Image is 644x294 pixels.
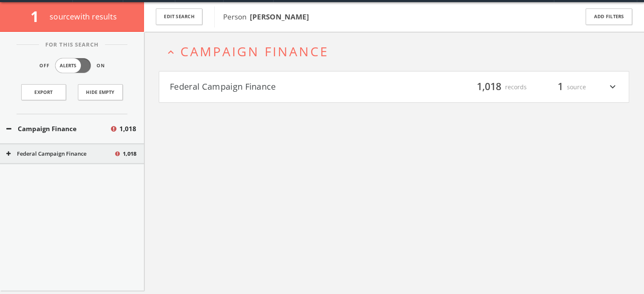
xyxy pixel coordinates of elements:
span: Campaign Finance [180,43,329,60]
span: Off [39,62,50,69]
div: source [535,80,586,94]
b: [PERSON_NAME] [250,12,309,22]
span: 1 [554,80,567,94]
span: On [97,62,105,69]
span: 1 [30,6,46,26]
span: source with results [50,11,117,22]
span: Person [223,12,309,22]
i: expand_more [607,80,618,94]
button: Campaign Finance [6,124,110,134]
span: 1,018 [473,80,505,94]
span: For This Search [39,41,105,49]
button: Edit Search [156,8,202,25]
span: 1,018 [123,150,136,158]
button: Federal Campaign Finance [170,80,394,94]
span: 1,018 [119,124,136,134]
button: Add Filters [586,8,632,25]
button: expand_lessCampaign Finance [165,44,629,58]
button: Hide Empty [78,84,123,100]
i: expand_less [165,47,177,58]
div: records [476,80,527,94]
a: Export [21,84,66,100]
button: Federal Campaign Finance [6,150,114,158]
